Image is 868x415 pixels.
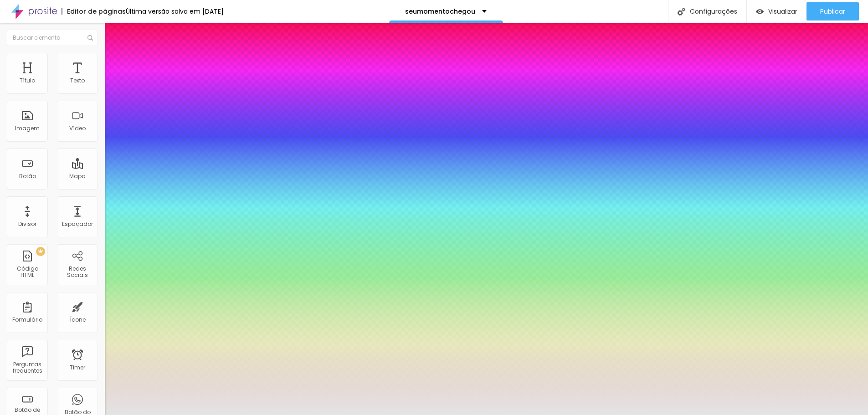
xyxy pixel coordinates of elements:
[18,221,36,227] div: Divisor
[405,8,475,15] p: seumomentochegou
[62,221,93,227] div: Espaçador
[20,77,35,84] div: Título
[12,317,42,323] div: Formulário
[59,266,95,279] div: Redes Sociais
[69,173,86,179] div: Mapa
[756,8,764,15] img: view-1.svg
[9,361,45,374] div: Perguntas frequentes
[69,125,86,132] div: Vídeo
[126,8,224,15] div: Última versão salva em [DATE]
[70,364,85,371] div: Timer
[9,266,45,279] div: Código HTML
[768,8,797,15] span: Visualizar
[62,8,126,15] div: Editor de páginas
[87,35,93,41] img: Icone
[70,77,85,84] div: Texto
[7,30,98,46] input: Buscar elemento
[678,8,685,15] img: Icone
[806,2,859,20] button: Publicar
[70,317,86,323] div: Ícone
[747,2,806,20] button: Visualizar
[19,173,36,179] div: Botão
[820,8,845,15] span: Publicar
[15,125,40,132] div: Imagem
